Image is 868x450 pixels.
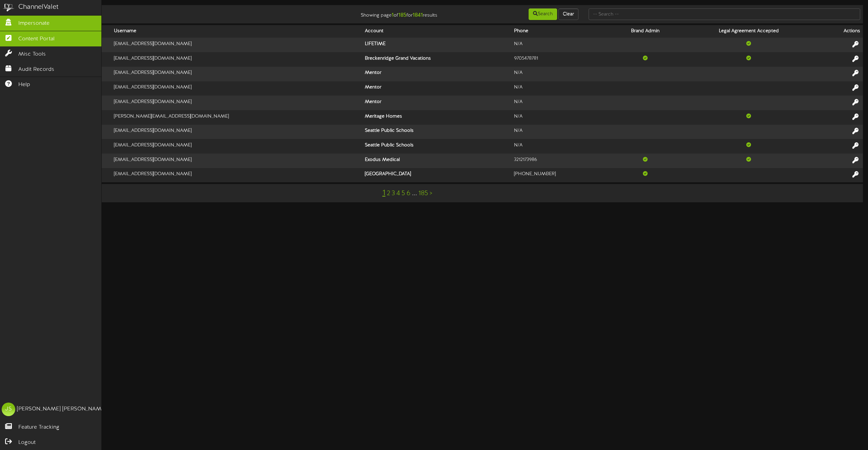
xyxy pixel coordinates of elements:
div: JS [2,403,15,416]
th: Mentor [362,67,511,81]
td: [PERSON_NAME][EMAIL_ADDRESS][DOMAIN_NAME] [111,110,362,125]
strong: 1841 [413,12,423,18]
td: N/A [511,67,610,81]
span: Feature Tracking [18,424,59,431]
th: Breckenridge Grand Vacations [362,52,511,67]
td: [EMAIL_ADDRESS][DOMAIN_NAME] [111,154,362,168]
input: -- Search -- [589,8,860,20]
div: ChannelValet [18,2,59,12]
button: Search [529,8,557,20]
a: 3 [392,190,395,197]
a: > [430,190,432,197]
th: Seattle Public Schools [362,139,511,154]
a: 2 [387,190,390,197]
div: Showing page of for results [301,8,442,19]
th: Mentor [362,81,511,96]
td: 3212173986 [511,154,610,168]
th: Username [111,25,362,38]
td: [EMAIL_ADDRESS][DOMAIN_NAME] [111,168,362,182]
td: [EMAIL_ADDRESS][DOMAIN_NAME] [111,96,362,110]
th: Legal Agreement Accepted [680,25,817,38]
th: LIFETIME [362,38,511,52]
strong: 1 [392,12,394,18]
td: N/A [511,110,610,125]
td: N/A [511,96,610,110]
span: Audit Records [18,66,54,74]
span: Impersonate [18,20,50,27]
span: Help [18,81,30,89]
a: 1 [382,189,386,198]
a: ... [412,190,417,197]
td: 9705478781 [511,52,610,67]
td: [EMAIL_ADDRESS][DOMAIN_NAME] [111,81,362,96]
span: Logout [18,439,36,447]
td: [EMAIL_ADDRESS][DOMAIN_NAME] [111,67,362,81]
th: Meritage Homes [362,110,511,125]
a: 6 [407,190,411,197]
th: Account [362,25,511,38]
td: [EMAIL_ADDRESS][DOMAIN_NAME] [111,125,362,139]
th: Mentor [362,96,511,110]
th: Brand Admin [610,25,680,38]
td: [EMAIL_ADDRESS][DOMAIN_NAME] [111,38,362,52]
td: N/A [511,81,610,96]
td: [EMAIL_ADDRESS][DOMAIN_NAME] [111,139,362,154]
td: [PHONE_NUMBER] [511,168,610,182]
a: 5 [401,190,405,197]
td: N/A [511,38,610,52]
button: Clear [558,8,578,20]
td: N/A [511,125,610,139]
td: N/A [511,139,610,154]
div: [PERSON_NAME] [PERSON_NAME] [17,405,106,413]
a: 4 [396,190,400,197]
a: 185 [418,190,428,197]
span: Content Portal [18,35,55,43]
th: Actions [817,25,863,38]
th: Exodus Medical [362,154,511,168]
span: Misc Tools [18,50,46,58]
th: [GEOGRAPHIC_DATA] [362,168,511,182]
td: [EMAIL_ADDRESS][DOMAIN_NAME] [111,52,362,67]
th: Seattle Public Schools [362,125,511,139]
strong: 185 [398,12,407,18]
th: Phone [511,25,610,38]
